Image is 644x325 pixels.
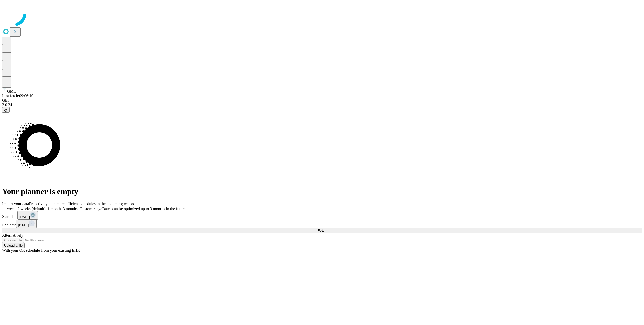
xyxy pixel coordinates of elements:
[2,243,25,248] button: Upload a file
[7,89,16,93] span: GMC
[2,248,80,252] span: With your OR schedule from your existing EHR
[4,108,8,112] span: @
[2,233,23,237] span: Alternatively
[2,202,29,206] span: Import your data
[2,98,642,103] div: GEI
[2,107,10,113] button: @
[80,207,102,211] span: Custom range
[19,215,30,219] span: [DATE]
[2,94,33,98] span: Last fetch: 09:06:10
[63,207,78,211] span: 3 months
[16,220,37,228] button: [DATE]
[2,211,642,220] div: Start date
[18,207,46,211] span: 2 weeks (default)
[17,211,38,220] button: [DATE]
[2,228,642,233] button: Fetch
[4,207,16,211] span: 1 week
[102,207,186,211] span: Dates can be optimized up to 3 months in the future.
[2,187,642,196] h1: Your planner is empty
[318,229,326,232] span: Fetch
[29,202,135,206] span: Proactively plan more efficient schedules in the upcoming weeks.
[18,223,29,227] span: [DATE]
[48,207,61,211] span: 1 month
[2,103,642,107] div: 2.0.241
[2,220,642,228] div: End date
